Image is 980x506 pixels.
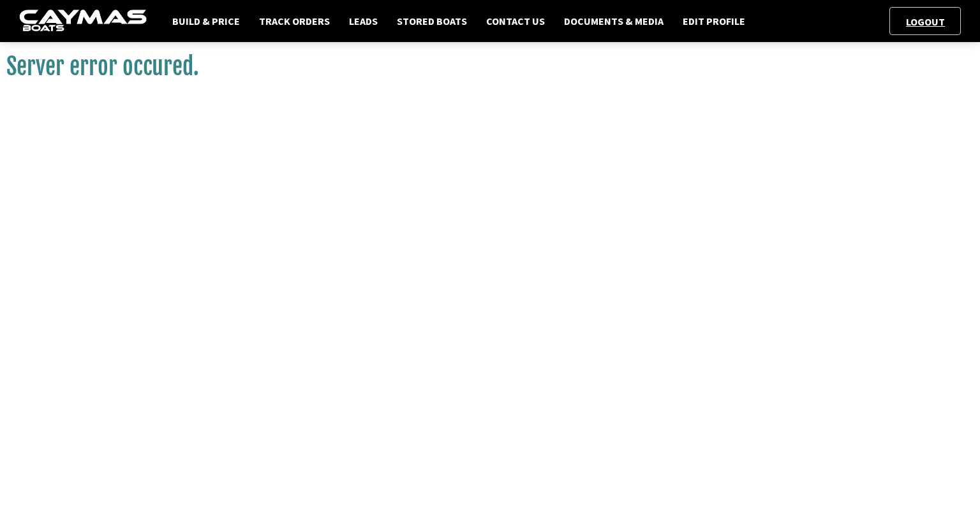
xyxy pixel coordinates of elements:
a: Track Orders [253,13,336,29]
a: Documents & Media [558,13,670,29]
a: Edit Profile [676,13,752,29]
a: Build & Price [166,13,246,29]
a: Stored Boats [390,13,473,29]
a: Leads [343,13,384,29]
img: caymas-dealer-connect-2ed40d3bc7270c1d8d7ffb4b79bf05adc795679939227970def78ec6f6c03838.gif [19,10,147,33]
a: Contact Us [480,13,551,29]
h1: Server error occured. [6,52,974,81]
a: Logout [900,15,951,28]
